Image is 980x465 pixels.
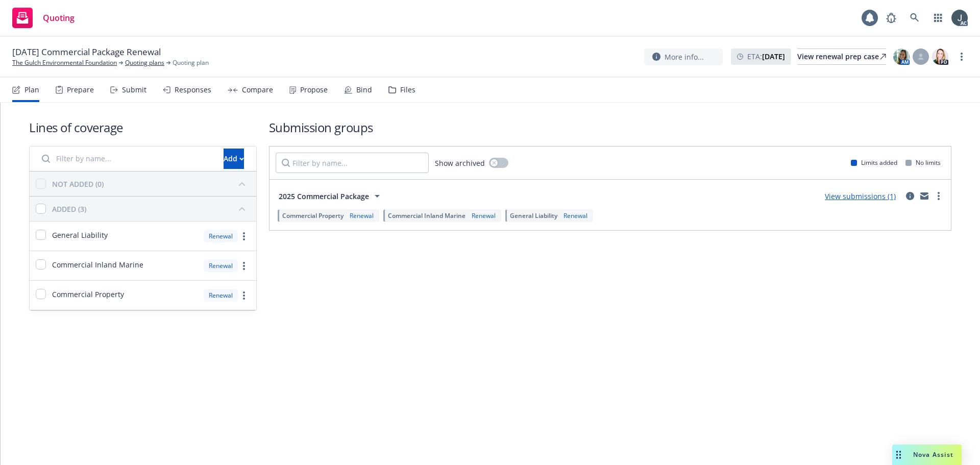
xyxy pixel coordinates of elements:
div: Renewal [204,230,238,242]
a: Quoting plans [125,58,164,67]
button: More info... [644,48,723,65]
button: 2025 Commercial Package [276,186,386,206]
a: more [238,230,250,242]
img: photo [893,48,910,65]
div: Renewal [348,211,376,220]
span: More info... [665,52,704,62]
a: View renewal prep case [797,48,886,65]
span: Quoting plan [173,58,209,67]
a: mail [918,190,930,202]
div: Limits added [851,158,897,167]
a: Switch app [928,8,948,28]
input: Filter by name... [276,153,429,173]
a: View submissions (1) [825,191,896,201]
div: View renewal prep case [797,49,886,64]
div: Bind [356,86,372,94]
img: photo [932,48,948,65]
div: Renewal [470,211,498,220]
span: ETA : [747,51,785,62]
a: more [238,289,250,302]
span: Commercial Inland Marine [388,211,465,220]
div: Plan [24,86,39,94]
span: Nova Assist [913,450,953,459]
div: No limits [905,158,941,167]
span: Show archived [435,158,485,168]
input: Filter by name... [36,149,217,169]
span: Commercial Property [52,289,124,300]
div: Renewal [204,289,238,302]
a: The Gulch Environmental Foundation [12,58,117,67]
a: Search [904,8,925,28]
div: Compare [242,86,273,94]
div: Submit [122,86,146,94]
div: ADDED (3) [52,204,86,214]
div: Responses [175,86,211,94]
button: Nova Assist [892,445,962,465]
a: Quoting [8,4,79,32]
div: Prepare [67,86,94,94]
strong: [DATE] [762,52,785,61]
span: Commercial Inland Marine [52,259,143,270]
span: General Liability [52,230,108,240]
a: more [933,190,945,202]
div: NOT ADDED (0) [52,179,104,189]
span: 2025 Commercial Package [279,191,369,202]
div: Files [400,86,415,94]
h1: Submission groups [269,119,951,136]
div: Renewal [561,211,590,220]
a: more [238,260,250,272]
button: NOT ADDED (0) [52,176,250,192]
span: Quoting [43,14,75,22]
h1: Lines of coverage [29,119,257,136]
button: Add [224,149,244,169]
div: Renewal [204,259,238,272]
img: photo [951,10,968,26]
div: Propose [300,86,328,94]
button: ADDED (3) [52,201,250,217]
span: [DATE] Commercial Package Renewal [12,46,161,58]
div: Drag to move [892,445,905,465]
span: General Liability [510,211,557,220]
span: Commercial Property [282,211,344,220]
a: circleInformation [904,190,916,202]
div: Add [224,149,244,168]
a: more [955,51,968,63]
a: Report a Bug [881,8,901,28]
